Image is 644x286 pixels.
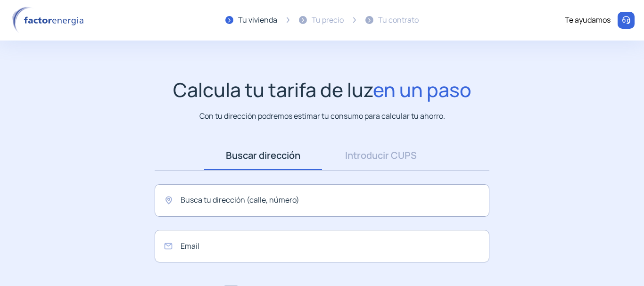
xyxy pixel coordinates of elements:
[199,110,445,122] p: Con tu dirección podremos estimar tu consumo para calcular tu ahorro.
[312,14,344,26] div: Tu precio
[322,141,440,170] a: Introducir CUPS
[378,14,419,26] div: Tu contrato
[373,76,471,103] span: en un paso
[9,7,90,34] img: logo factor
[621,16,631,25] img: llamar
[565,14,611,26] div: Te ayudamos
[204,141,322,170] a: Buscar dirección
[173,78,471,101] h1: Calcula tu tarifa de luz
[238,14,277,26] div: Tu vivienda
